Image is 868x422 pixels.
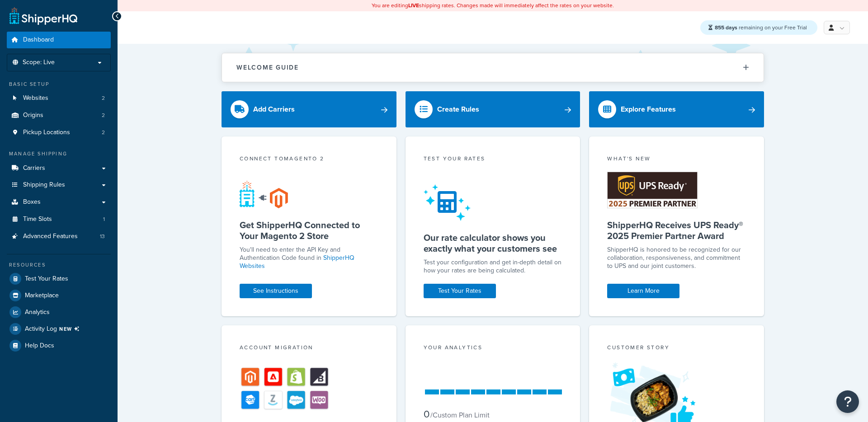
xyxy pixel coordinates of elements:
img: connect-shq-magento-24cdf84b.svg [240,180,288,208]
div: Basic Setup [7,80,111,88]
a: Carriers [7,160,111,177]
span: Pickup Locations [23,129,70,136]
li: Websites [7,90,111,107]
a: Websites2 [7,90,111,107]
a: Time Slots1 [7,211,111,228]
a: Test Your Rates [7,271,111,287]
span: Boxes [23,198,41,206]
a: Dashboard [7,32,111,48]
div: Account Migration [240,343,378,354]
button: Welcome Guide [222,53,764,82]
h5: ShipperHQ Receives UPS Ready® 2025 Premier Partner Award [607,220,746,241]
span: Advanced Features [23,233,78,240]
span: Dashboard [23,36,54,44]
span: Shipping Rules [23,181,65,189]
li: Origins [7,107,111,124]
div: Manage Shipping [7,150,111,158]
a: Shipping Rules [7,177,111,193]
div: Explore Features [621,103,676,116]
div: Test your rates [424,155,562,165]
a: Pickup Locations2 [7,124,111,141]
a: Origins2 [7,107,111,124]
a: Test Your Rates [424,284,496,298]
span: Carriers [23,164,45,172]
span: Time Slots [23,216,52,223]
li: Advanced Features [7,228,111,245]
div: Test your configuration and get in-depth detail on how your rates are being calculated. [424,258,562,275]
a: Activity LogNEW [7,321,111,337]
span: 2 [102,94,105,102]
span: Scope: Live [23,59,55,66]
h5: Our rate calculator shows you exactly what your customers see [424,232,562,254]
span: Help Docs [25,342,54,350]
a: Learn More [607,284,679,298]
h5: Get ShipperHQ Connected to Your Magento 2 Store [240,220,378,241]
b: LIVE [408,1,419,9]
p: ShipperHQ is honored to be recognized for our collaboration, responsiveness, and commitment to UP... [607,246,746,270]
span: Websites [23,94,48,102]
a: Boxes [7,194,111,211]
span: 0 [424,407,429,422]
a: Explore Features [589,91,764,127]
span: 2 [102,129,105,136]
a: Help Docs [7,338,111,354]
div: Resources [7,261,111,269]
div: Customer Story [607,343,746,354]
span: Marketplace [25,292,59,300]
strong: 855 days [715,23,737,32]
a: Add Carriers [222,91,396,127]
div: What's New [607,155,746,165]
li: Pickup Locations [7,124,111,141]
a: See Instructions [240,284,312,298]
span: NEW [59,325,83,333]
span: Activity Log [25,323,83,335]
a: Advanced Features13 [7,228,111,245]
li: [object Object] [7,321,111,337]
p: You'll need to enter the API Key and Authentication Code found in [240,246,378,270]
span: 1 [103,216,105,223]
span: 2 [102,112,105,119]
span: 13 [100,233,105,240]
a: Marketplace [7,287,111,304]
li: Time Slots [7,211,111,228]
a: Create Rules [406,91,580,127]
div: Add Carriers [253,103,295,116]
a: Analytics [7,304,111,320]
span: remaining on your Free Trial [715,23,807,32]
div: Your Analytics [424,343,562,354]
span: Test Your Rates [25,275,68,283]
span: Origins [23,112,43,119]
small: / Custom Plan Limit [430,410,490,420]
button: Open Resource Center [836,390,859,413]
div: Connect to Magento 2 [240,155,378,165]
a: ShipperHQ Websites [240,253,354,271]
h2: Welcome Guide [236,64,299,71]
span: Analytics [25,309,50,316]
div: Create Rules [437,103,479,116]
